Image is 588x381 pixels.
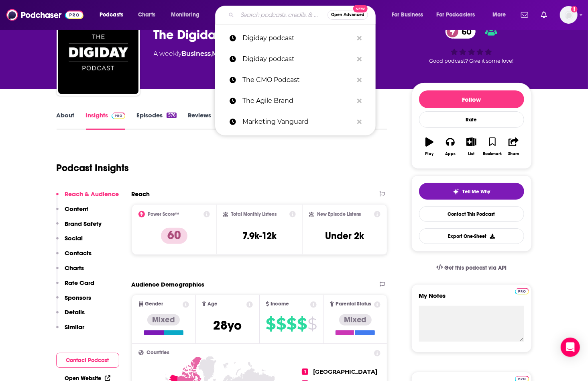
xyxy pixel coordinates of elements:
p: The Agile Brand [242,90,353,111]
a: Show notifications dropdown [538,8,550,22]
div: Share [508,152,519,156]
span: 60 [454,25,476,39]
a: Pro website [515,287,529,295]
button: Details [56,308,85,323]
span: $ [287,317,296,330]
button: open menu [386,8,433,21]
a: Contact This Podcast [419,206,524,222]
input: Search podcasts, credits, & more... [237,8,328,21]
span: Parental Status [336,301,371,307]
div: 60Good podcast? Give it some love! [411,19,532,69]
h2: Audience Demographics [132,281,205,288]
a: The Digiday Podcast [58,14,138,94]
button: Bookmark [482,132,503,161]
button: open menu [165,8,210,21]
h2: Total Monthly Listens [231,211,277,217]
h3: Under 2k [326,230,364,242]
img: User Profile [560,6,578,24]
button: Social [56,234,83,249]
p: Marketing Vanguard [242,111,353,132]
p: Social [65,234,83,242]
button: open menu [94,8,134,21]
span: Charts [138,9,155,20]
button: Sponsors [56,294,92,309]
h2: New Episode Listens [317,211,361,217]
button: Follow [419,90,524,108]
span: Get this podcast via API [444,264,507,271]
button: Show profile menu [560,6,578,24]
a: Episodes576 [136,111,176,130]
h2: Reach [132,190,150,198]
div: Mixed [147,314,180,326]
button: Export One-Sheet [419,228,524,244]
p: Brand Safety [65,220,102,227]
span: Income [271,301,289,307]
span: New [353,5,368,12]
div: 576 [167,113,176,118]
button: List [461,132,482,161]
p: Digiday podcast [242,49,353,70]
p: Charts [65,264,84,272]
p: Reach & Audience [65,190,119,198]
div: A weekly podcast [154,49,323,59]
button: tell me why sparkleTell Me Why [419,183,524,200]
a: Digiday podcast [215,49,376,70]
a: Business [182,50,211,57]
div: Apps [445,152,456,156]
span: More [492,9,506,20]
p: Content [65,205,89,213]
a: Digiday podcast [215,28,376,49]
h3: 7.9k-12k [242,230,277,242]
img: tell me why sparkle [453,188,459,195]
button: Reach & Audience [56,190,119,205]
a: Charts [133,8,160,21]
span: For Podcasters [437,9,475,20]
button: Contact Podcast [56,353,119,368]
img: Podchaser Pro [515,288,529,295]
h1: Podcast Insights [57,162,129,174]
span: [GEOGRAPHIC_DATA] [313,368,377,375]
span: $ [276,317,286,330]
button: open menu [487,8,516,21]
h2: Power Score™ [148,211,179,217]
svg: Add a profile image [571,6,578,12]
span: 28 yo [213,317,242,333]
button: Rate Card [56,279,95,294]
span: , [211,50,212,57]
span: $ [307,317,317,330]
span: Good podcast? Give it some love! [429,58,514,64]
div: Open Intercom Messenger [561,338,580,357]
div: Search podcasts, credits, & more... [223,6,383,24]
a: Marketing Vanguard [215,111,376,132]
p: 60 [161,228,187,244]
div: List [468,152,475,156]
button: Contacts [56,249,92,264]
button: Share [503,132,524,161]
p: Rate Card [65,279,95,287]
button: Content [56,205,89,220]
span: For Business [392,9,423,20]
p: The CMO Podcast [242,70,353,90]
button: open menu [431,8,487,21]
span: Gender [145,301,163,307]
a: 60 [446,25,476,39]
div: Bookmark [483,152,502,156]
span: Tell Me Why [462,188,490,195]
p: Digiday podcast [242,28,353,49]
span: 1 [302,369,308,375]
span: Podcasts [100,9,123,20]
a: InsightsPodchaser Pro [86,111,126,130]
button: Charts [56,264,84,279]
div: Mixed [339,314,372,326]
span: $ [266,317,275,330]
a: Show notifications dropdown [518,8,531,22]
button: Play [419,132,440,161]
button: Open AdvancedNew [328,10,368,20]
span: Open Advanced [331,13,364,17]
button: Brand Safety [56,220,102,235]
img: Podchaser - Follow, Share and Rate Podcasts [6,7,83,23]
a: The Agile Brand [215,90,376,111]
a: About [57,111,75,130]
button: Similar [56,323,85,338]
